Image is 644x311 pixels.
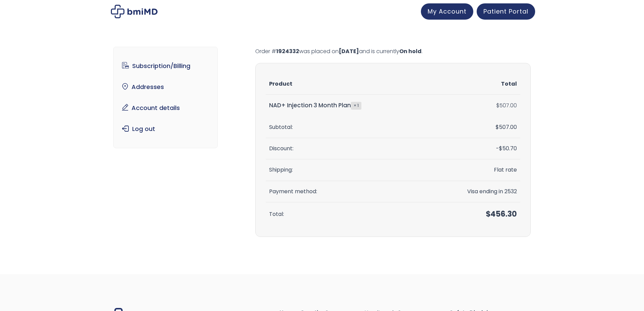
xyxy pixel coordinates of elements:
nav: Account pages [113,47,218,148]
span: $ [486,209,491,219]
th: Total: [266,202,428,226]
a: Log out [119,122,212,136]
th: Shipping: [266,159,428,181]
span: My Account [428,7,467,16]
img: My account [111,5,158,18]
td: - [428,138,520,159]
mark: [DATE] [339,47,359,55]
th: Product [266,73,428,95]
bdi: 507.00 [496,102,517,109]
a: Account details [119,101,212,115]
p: Order # was placed on and is currently . [255,47,531,56]
td: Flat rate [428,159,520,181]
th: Subtotal: [266,117,428,138]
mark: On hold [399,47,422,55]
span: $ [496,123,499,131]
span: 50.70 [499,145,517,152]
strong: × 1 [351,102,361,109]
span: $ [496,102,499,109]
a: My Account [421,3,473,20]
td: Visa ending in 2532 [428,181,520,202]
mark: 1924332 [276,47,299,55]
span: 507.00 [496,123,517,131]
a: Subscription/Billing [119,59,212,73]
th: Discount: [266,138,428,159]
span: 456.30 [486,209,517,219]
td: NAD+ Injection 3 Month Plan [266,95,428,116]
th: Payment method: [266,181,428,202]
span: $ [499,145,502,152]
a: Addresses [119,80,212,94]
th: Total [428,73,520,95]
span: Patient Portal [483,7,528,16]
a: Patient Portal [477,3,535,20]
